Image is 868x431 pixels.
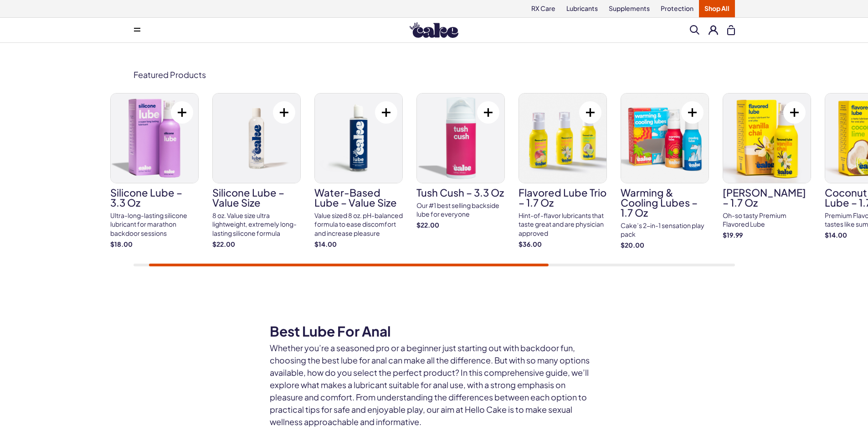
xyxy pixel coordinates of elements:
h3: Silicone Lube – 3.3 oz [110,187,199,208]
a: silicone lube – value size silicone lube – value size 8 oz. Value size ultra lightweight, extreme... [212,93,301,249]
div: Cake’s 2-in-1 sensation play pack [621,221,709,239]
strong: $22.00 [212,240,301,249]
img: Silicone Lube – 3.3 oz [111,93,198,183]
strong: $22.00 [416,221,505,230]
strong: $36.00 [519,240,607,249]
h3: Tush Cush – 3.3 oz [416,187,505,197]
img: Water-Based Lube – Value Size [315,93,402,183]
div: Value sized 8 oz. pH-balanced formula to ease discomfort and increase pleasure [314,211,403,238]
div: Ultra-long-lasting silicone lubricant for marathon backdoor sessions [110,211,199,238]
strong: $20.00 [621,241,709,250]
img: Tush Cush – 3.3 oz [417,93,504,183]
img: Vanilla Chai Lube – 1.7 oz [723,93,811,183]
div: Our #1 best selling backside lube for everyone [416,201,505,219]
div: 8 oz. Value size ultra lightweight, extremely long-lasting silicone formula [212,211,301,238]
a: Silicone Lube – 3.3 oz Silicone Lube – 3.3 oz Ultra-long-lasting silicone lubricant for marathon ... [110,93,199,249]
a: Water-Based Lube – Value Size Water-Based Lube – Value Size Value sized 8 oz. pH-balanced formula... [314,93,403,249]
img: silicone lube – value size [213,93,300,183]
b: Best Lube For Anal [270,322,391,340]
strong: $14.00 [314,240,403,249]
strong: $18.00 [110,240,199,249]
a: Tush Cush – 3.3 oz Tush Cush – 3.3 oz Our #1 best selling backside lube for everyone $22.00 [416,93,505,230]
a: Warming & Cooling Lubes – 1.7 oz Warming & Cooling Lubes – 1.7 oz Cake’s 2-in-1 sensation play pa... [621,93,709,250]
img: Flavored Lube Trio – 1.7 oz [519,93,606,183]
h3: Warming & Cooling Lubes – 1.7 oz [621,187,709,218]
span: Whether you’re a seasoned pro or a beginner just starting out with backdoor fun, choosing the bes... [270,343,590,427]
h3: [PERSON_NAME] – 1.7 oz [723,187,811,208]
strong: $19.99 [723,231,811,240]
h3: Flavored Lube Trio – 1.7 oz [519,187,607,208]
div: Hint-of-flavor lubricants that taste great and are physician approved [519,211,607,238]
img: Hello Cake [410,22,458,38]
h3: Water-Based Lube – Value Size [314,187,403,208]
h3: silicone lube – value size [212,187,301,208]
a: Vanilla Chai Lube – 1.7 oz [PERSON_NAME] – 1.7 oz Oh-so tasty Premium Flavored Lube $19.99 [723,93,811,240]
a: Flavored Lube Trio – 1.7 oz Flavored Lube Trio – 1.7 oz Hint-of-flavor lubricants that taste grea... [519,93,607,249]
img: Warming & Cooling Lubes – 1.7 oz [621,93,709,183]
div: Oh-so tasty Premium Flavored Lube [723,211,811,229]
